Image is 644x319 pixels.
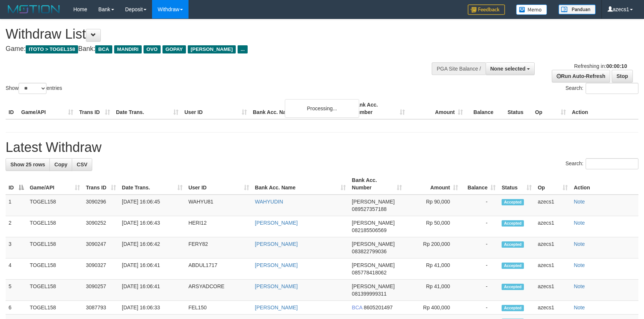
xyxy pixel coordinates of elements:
span: Accepted [502,263,524,269]
td: azecs1 [535,237,571,258]
th: Game/API [18,98,76,119]
span: [PERSON_NAME] [352,262,395,268]
td: 5 [6,280,27,301]
td: Rp 41,000 [405,258,461,280]
a: [PERSON_NAME] [255,220,298,226]
a: Stop [612,70,633,82]
a: Show 25 rows [6,158,50,171]
a: Note [574,305,585,310]
span: [PERSON_NAME] [188,45,236,53]
a: [PERSON_NAME] [255,305,298,310]
td: HERI12 [186,216,252,237]
th: User ID [181,98,250,119]
th: Op: activate to sort column ascending [535,173,571,195]
a: WAHYUDIN [255,199,283,205]
td: 2 [6,216,27,237]
td: Rp 50,000 [405,216,461,237]
td: Rp 41,000 [405,280,461,301]
img: panduan.png [558,4,596,14]
a: [PERSON_NAME] [255,241,298,247]
td: TOGEL158 [27,237,83,258]
th: Amount: activate to sort column ascending [405,173,461,195]
img: Button%20Memo.svg [516,4,547,15]
th: Op [532,98,569,119]
span: Copy 083822799036 to clipboard [352,248,386,254]
a: Note [574,241,585,247]
td: 3090296 [83,195,119,216]
span: Accepted [502,284,524,290]
span: Copy 8605201497 to clipboard [364,305,393,310]
th: Amount [408,98,466,119]
th: Status: activate to sort column ascending [499,173,535,195]
span: Copy 081399999311 to clipboard [352,291,386,297]
td: [DATE] 16:06:41 [119,258,186,280]
td: TOGEL158 [27,216,83,237]
td: - [461,301,499,315]
span: Accepted [502,220,524,227]
td: [DATE] 16:06:41 [119,280,186,301]
th: Trans ID [76,98,113,119]
span: BCA [95,45,112,53]
span: Accepted [502,199,524,205]
button: None selected [486,62,535,75]
span: [PERSON_NAME] [352,241,395,247]
th: Action [571,173,638,195]
span: Refreshing in: [574,63,627,69]
select: Showentries [19,83,46,94]
th: Date Trans. [113,98,181,119]
td: WAHYU81 [186,195,252,216]
th: Bank Acc. Name: activate to sort column ascending [252,173,349,195]
td: 4 [6,258,27,280]
div: PGA Site Balance / [432,62,485,75]
img: MOTION_logo.png [6,4,62,15]
img: Feedback.jpg [468,4,505,15]
strong: 00:00:10 [606,63,627,69]
td: - [461,237,499,258]
td: azecs1 [535,280,571,301]
th: ID: activate to sort column descending [6,173,27,195]
th: Trans ID: activate to sort column ascending [83,173,119,195]
td: FERY82 [186,237,252,258]
th: Bank Acc. Name [250,98,350,119]
th: Bank Acc. Number [350,98,408,119]
td: ABDUL1717 [186,258,252,280]
span: Copy 089527357188 to clipboard [352,206,386,212]
div: Processing... [285,99,359,118]
td: azecs1 [535,301,571,315]
span: GOPAY [162,45,186,53]
a: Run Auto-Refresh [552,70,610,82]
a: CSV [72,158,92,171]
th: Date Trans.: activate to sort column ascending [119,173,186,195]
td: TOGEL158 [27,195,83,216]
span: CSV [77,162,87,167]
td: - [461,195,499,216]
td: Rp 90,000 [405,195,461,216]
td: [DATE] 16:06:43 [119,216,186,237]
td: [DATE] 16:06:33 [119,301,186,315]
td: azecs1 [535,216,571,237]
a: Note [574,199,585,205]
td: Rp 400,000 [405,301,461,315]
td: [DATE] 16:06:42 [119,237,186,258]
td: 3087793 [83,301,119,315]
td: 3090257 [83,280,119,301]
td: TOGEL158 [27,301,83,315]
td: - [461,216,499,237]
th: Action [569,98,638,119]
input: Search: [586,83,638,94]
h1: Withdraw List [6,27,422,42]
span: Copy 082185506569 to clipboard [352,227,386,233]
a: [PERSON_NAME] [255,262,298,268]
span: Accepted [502,305,524,311]
th: Balance [466,98,505,119]
span: Copy 085778418062 to clipboard [352,270,386,276]
td: - [461,280,499,301]
span: None selected [490,66,526,72]
a: [PERSON_NAME] [255,283,298,289]
td: 3 [6,237,27,258]
td: azecs1 [535,258,571,280]
span: BCA [352,305,362,310]
span: Show 25 rows [10,162,45,167]
td: - [461,258,499,280]
th: Game/API: activate to sort column ascending [27,173,83,195]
